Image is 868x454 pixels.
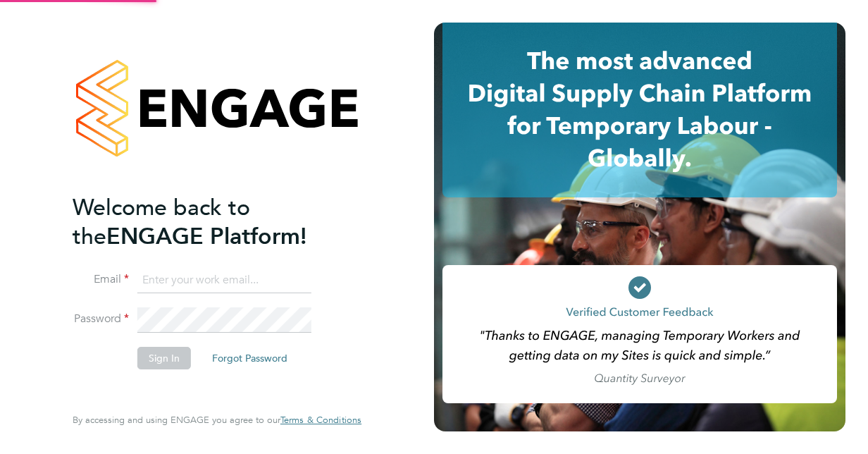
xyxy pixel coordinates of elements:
[137,347,191,369] button: Sign In
[280,414,361,426] span: Terms & Conditions
[73,193,347,251] h2: ENGAGE Platform!
[201,347,299,369] button: Forgot Password
[73,312,129,326] label: Password
[73,414,361,426] span: By accessing and using ENGAGE you agree to our
[73,194,250,250] span: Welcome back to the
[280,415,361,426] a: Terms & Conditions
[137,268,311,293] input: Enter your work email...
[73,272,129,287] label: Email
